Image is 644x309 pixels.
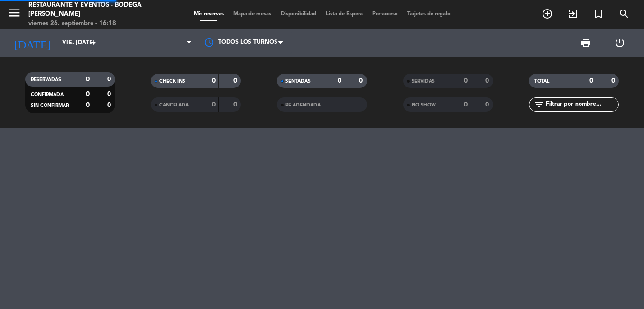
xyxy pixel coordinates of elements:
[485,101,491,108] strong: 0
[28,19,154,29] div: viernes 26. septiembre - 16:18
[285,79,311,84] span: SENTADAS
[359,77,365,84] strong: 0
[86,91,90,97] strong: 0
[534,79,549,84] span: TOTAL
[233,101,239,108] strong: 0
[464,77,468,84] strong: 0
[464,101,468,108] strong: 0
[229,11,276,17] span: Mapa de mesas
[31,77,61,82] span: RESERVADAS
[159,103,189,107] span: CANCELADA
[7,6,21,23] button: menu
[321,11,368,17] span: Lista de Espera
[31,103,69,108] span: SIN CONFIRMAR
[412,79,435,84] span: SERVIDAS
[368,11,403,17] span: Pre-acceso
[338,77,341,84] strong: 0
[545,99,618,110] input: Filtrar por nombre...
[107,91,113,97] strong: 0
[189,11,229,17] span: Mis reservas
[412,103,436,107] span: NO SHOW
[212,77,216,84] strong: 0
[403,11,455,17] span: Tarjetas de regalo
[603,29,637,57] div: LOG OUT
[31,92,64,97] span: CONFIRMADA
[28,0,154,19] div: Restaurante y Eventos - Bodega [PERSON_NAME]
[86,76,90,83] strong: 0
[7,6,21,20] i: menu
[276,11,321,17] span: Disponibilidad
[285,103,321,107] span: RE AGENDADA
[233,77,239,84] strong: 0
[7,32,57,53] i: [DATE]
[88,37,100,48] i: arrow_drop_down
[542,8,553,19] i: add_circle_outline
[485,77,491,84] strong: 0
[567,8,579,19] i: exit_to_app
[618,8,630,19] i: search
[86,102,90,108] strong: 0
[159,79,185,84] span: CHECK INS
[580,37,591,48] span: print
[611,77,617,84] strong: 0
[593,8,604,19] i: turned_in_not
[212,101,216,108] strong: 0
[107,76,113,83] strong: 0
[614,37,626,48] i: power_settings_new
[107,102,113,108] strong: 0
[589,77,593,84] strong: 0
[534,99,545,110] i: filter_list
